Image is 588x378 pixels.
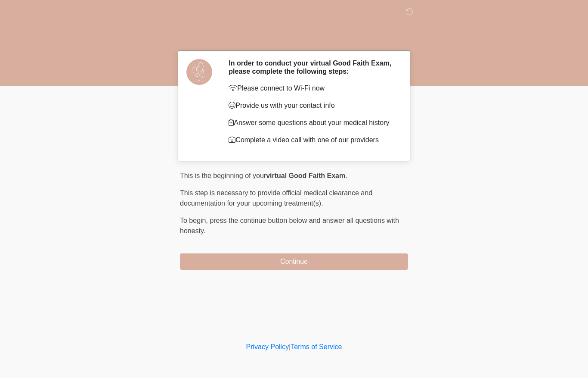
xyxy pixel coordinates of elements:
[229,100,395,111] p: Provide us with your contact info
[229,83,395,94] p: Please connect to Wi-Fi now
[171,6,183,17] img: DM Wellness & Aesthetics Logo
[180,217,210,224] span: To begin,
[291,343,342,350] a: Terms of Service
[180,189,372,207] span: This step is necessary to provide official medical clearance and documentation for your upcoming ...
[173,31,415,47] h1: ‎ ‎
[246,343,289,350] a: Privacy Policy
[229,135,395,145] p: Complete a video call with one of our providers
[266,172,345,179] strong: virtual Good Faith Exam
[180,217,399,234] span: press the continue button below and answer all questions with honesty.
[186,59,212,85] img: Agent Avatar
[289,343,291,350] a: |
[229,118,395,128] p: Answer some questions about your medical history
[345,172,347,179] span: .
[180,172,266,179] span: This is the beginning of your
[180,253,408,270] button: Continue
[229,59,395,75] h2: In order to conduct your virtual Good Faith Exam, please complete the following steps:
